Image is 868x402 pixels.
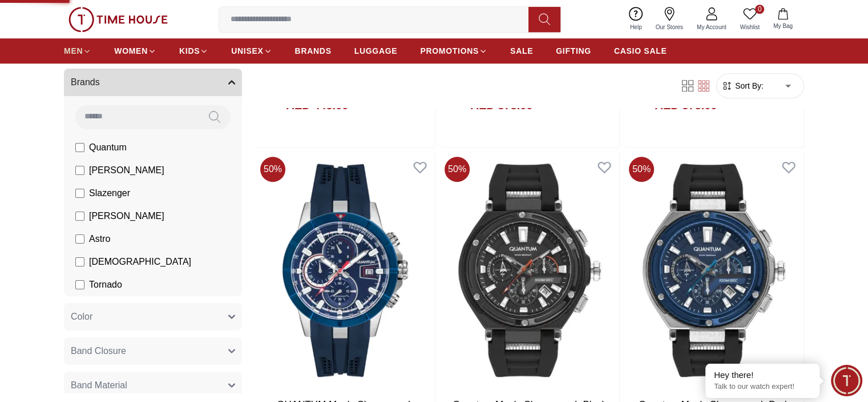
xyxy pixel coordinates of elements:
[736,23,764,31] span: Wishlist
[295,45,332,57] span: BRANDS
[651,23,688,31] span: Our Stores
[75,143,84,152] input: Quantum
[556,45,591,57] span: GIFTING
[624,152,804,388] img: Quantum Men's Chronograph Dark Blue Dial Watch - HNG1010.391
[625,23,647,31] span: Help
[733,5,766,34] a: 0Wishlist
[440,152,619,388] img: Quantum Men's Chronograph Black Dial Watch - HNG1010.651
[71,75,100,89] span: Brands
[64,372,242,399] button: Band Material
[179,41,208,61] a: KIDS
[231,45,263,57] span: UNISEX
[295,41,332,61] a: BRANDS
[179,45,200,57] span: KIDS
[556,41,591,61] a: GIFTING
[714,382,811,392] p: Talk to our watch expert!
[64,69,242,96] button: Brands
[766,6,800,33] button: My Bag
[649,5,690,34] a: Our Stores
[89,141,127,154] span: Quantum
[64,303,242,331] button: Color
[831,365,862,396] div: Chat Widget
[75,257,84,266] input: [DEMOGRAPHIC_DATA]
[71,379,127,392] span: Band Material
[260,157,285,182] span: 50 %
[68,7,168,32] img: ...
[420,41,487,61] a: PROMOTIONS
[89,209,164,223] span: [PERSON_NAME]
[692,23,731,31] span: My Account
[114,41,156,61] a: WOMEN
[733,80,764,91] span: Sort By:
[71,344,126,358] span: Band Closure
[354,45,398,57] span: LUGGAGE
[256,152,435,388] img: QUANTUM Men's Chronograph Blue Dial Watch - HNG893.399
[769,22,797,30] span: My Bag
[114,45,148,57] span: WOMEN
[420,45,479,57] span: PROMOTIONS
[89,232,110,246] span: Astro
[75,234,84,244] input: Astro
[71,310,92,324] span: Color
[75,280,84,289] input: Tornado
[75,166,84,175] input: [PERSON_NAME]
[75,212,84,221] input: [PERSON_NAME]
[64,45,83,57] span: MEN
[445,157,470,182] span: 50 %
[714,369,811,381] div: Hey there!
[510,41,533,61] a: SALE
[89,186,130,200] span: Slazenger
[510,45,533,57] span: SALE
[75,189,84,198] input: Slazenger
[721,80,764,91] button: Sort By:
[89,278,122,292] span: Tornado
[231,41,272,61] a: UNISEX
[64,41,91,61] a: MEN
[89,164,164,177] span: [PERSON_NAME]
[755,5,764,14] span: 0
[629,157,654,182] span: 50 %
[354,41,398,61] a: LUGGAGE
[614,45,667,57] span: CASIO SALE
[64,337,242,365] button: Band Closure
[614,41,667,61] a: CASIO SALE
[89,255,191,269] span: [DEMOGRAPHIC_DATA]
[623,5,649,34] a: Help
